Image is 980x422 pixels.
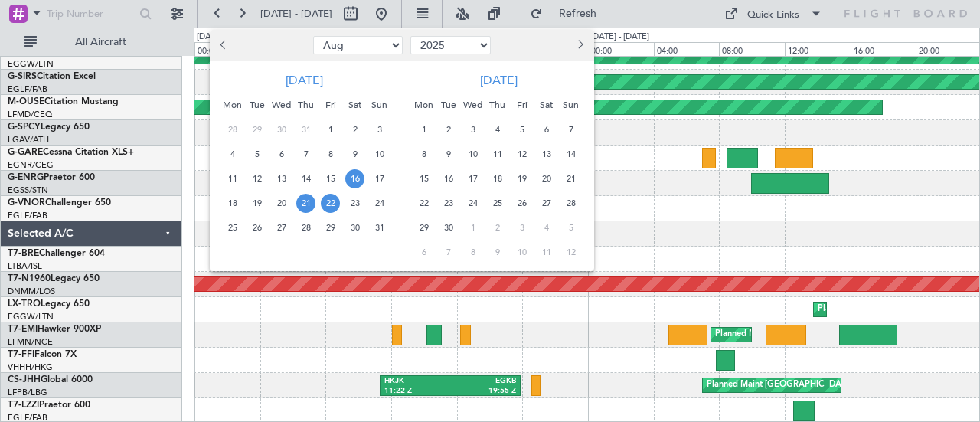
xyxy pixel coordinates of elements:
[245,117,269,142] div: 29-7-2025
[537,218,556,237] span: 4
[272,218,291,237] span: 27
[269,93,294,117] div: Wed
[439,120,458,139] span: 2
[318,142,343,166] div: 8-8-2025
[412,240,436,264] div: 6-10-2025
[537,243,556,262] span: 11
[463,194,482,213] span: 24
[220,166,245,191] div: 11-8-2025
[272,194,291,213] span: 20
[461,117,485,142] div: 3-9-2025
[461,191,485,215] div: 24-9-2025
[534,117,559,142] div: 6-9-2025
[370,218,389,237] span: 31
[559,240,583,264] div: 12-10-2025
[512,218,531,237] span: 3
[510,142,534,166] div: 12-9-2025
[436,117,461,142] div: 2-9-2025
[321,218,340,237] span: 29
[436,191,461,215] div: 23-9-2025
[510,166,534,191] div: 19-9-2025
[272,145,291,164] span: 6
[321,120,340,139] span: 1
[367,166,392,191] div: 17-8-2025
[343,166,367,191] div: 16-8-2025
[247,145,266,164] span: 5
[367,142,392,166] div: 10-8-2025
[245,142,269,166] div: 5-8-2025
[220,215,245,240] div: 25-8-2025
[463,120,482,139] span: 3
[561,194,580,213] span: 28
[272,120,291,139] span: 30
[294,93,318,117] div: Thu
[534,166,559,191] div: 20-9-2025
[512,169,531,188] span: 19
[294,166,318,191] div: 14-8-2025
[343,191,367,215] div: 23-8-2025
[537,194,556,213] span: 27
[534,93,559,117] div: Sat
[414,145,433,164] span: 8
[414,243,433,262] span: 6
[321,145,340,164] span: 8
[439,243,458,262] span: 7
[269,117,294,142] div: 30-7-2025
[294,117,318,142] div: 31-7-2025
[488,120,507,139] span: 4
[296,218,315,237] span: 28
[296,120,315,139] span: 31
[220,142,245,166] div: 4-8-2025
[439,145,458,164] span: 9
[269,142,294,166] div: 6-8-2025
[220,93,245,117] div: Mon
[313,36,403,54] select: Select month
[343,142,367,166] div: 9-8-2025
[512,145,531,164] span: 12
[485,215,510,240] div: 2-10-2025
[223,145,242,164] span: 4
[294,142,318,166] div: 7-8-2025
[345,169,364,188] span: 16
[559,142,583,166] div: 14-9-2025
[561,169,580,188] span: 21
[461,142,485,166] div: 10-9-2025
[559,93,583,117] div: Sun
[370,120,389,139] span: 3
[269,191,294,215] div: 20-8-2025
[485,142,510,166] div: 11-9-2025
[534,240,559,264] div: 11-10-2025
[488,169,507,188] span: 18
[461,166,485,191] div: 17-9-2025
[559,215,583,240] div: 5-10-2025
[510,215,534,240] div: 3-10-2025
[269,215,294,240] div: 27-8-2025
[485,93,510,117] div: Thu
[367,117,392,142] div: 3-8-2025
[412,191,436,215] div: 22-9-2025
[537,120,556,139] span: 6
[461,240,485,264] div: 8-10-2025
[561,218,580,237] span: 5
[247,120,266,139] span: 29
[463,243,482,262] span: 8
[245,215,269,240] div: 26-8-2025
[294,191,318,215] div: 21-8-2025
[345,145,364,164] span: 9
[220,117,245,142] div: 28-7-2025
[559,191,583,215] div: 28-9-2025
[414,120,433,139] span: 1
[412,117,436,142] div: 1-9-2025
[294,215,318,240] div: 28-8-2025
[318,215,343,240] div: 29-8-2025
[485,117,510,142] div: 4-9-2025
[321,194,340,213] span: 22
[512,120,531,139] span: 5
[461,215,485,240] div: 1-10-2025
[436,142,461,166] div: 9-9-2025
[343,117,367,142] div: 2-8-2025
[272,169,291,188] span: 13
[463,145,482,164] span: 10
[410,36,491,54] select: Select year
[485,240,510,264] div: 9-10-2025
